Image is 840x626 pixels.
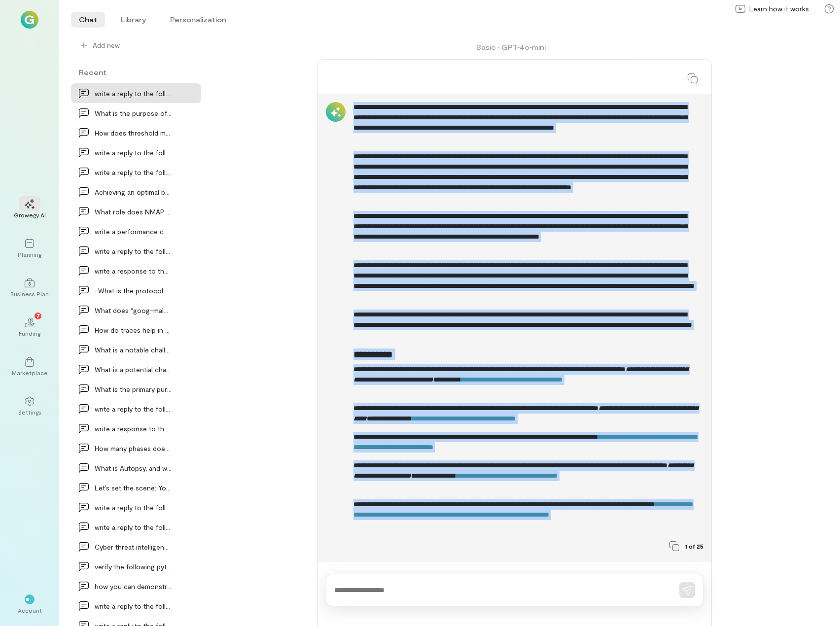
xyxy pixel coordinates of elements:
[95,226,172,237] div: write a performance comments for an ITNC in the N…
[14,211,46,219] div: Growegy AI
[95,207,172,217] div: What role does NMAP play in incident response pro…
[71,67,201,77] div: Recent
[95,325,172,335] div: How do traces help in understanding system behavi…
[749,4,809,14] span: Learn how it works
[95,305,172,315] div: What does “goog-malware-shavar” mean inside the T…
[95,463,172,473] div: What is Autopsy, and what is its primary purpose…
[18,606,42,614] div: Account
[12,191,47,227] a: Growegy AI
[95,483,172,493] div: Let’s set the scene: You get to complete this sto…
[12,388,47,424] a: Settings
[12,270,47,306] a: Business Plan
[95,384,172,394] div: What is the primary purpose of chkrootkit and rkh…
[95,266,172,276] div: write a response to the following to include a fa…
[95,364,172,375] div: What is a potential challenge in cloud investigat…
[95,601,172,611] div: write a reply to the following to include a fact…
[95,108,172,118] div: What is the purpose of SNORT rules in an Intrusio…
[19,329,40,337] div: Funding
[95,581,172,591] div: how you can demonstrate an exploit using CVE-2023…
[95,522,172,532] div: write a reply to the following and include a fact…
[95,285,172,296] div: • What is the protocol SSDP? Why would it be good…
[95,246,172,256] div: write a reply to the following to include a new f…
[95,187,172,197] div: Achieving an optimal balance between security and…
[685,542,703,550] span: 1 of 25
[95,423,172,434] div: write a response to the following to include a fa…
[95,167,172,177] div: write a reply to the following to include a fact…
[12,349,47,384] a: Marketplace
[95,443,172,453] div: How many phases does the Abstract Digital Forensi…
[36,311,40,320] span: 7
[162,12,234,28] li: Personalization
[95,404,172,414] div: write a reply to the following to include a fact…
[10,290,49,298] div: Business Plan
[95,345,172,355] div: What is a notable challenge associated with cloud…
[95,502,172,513] div: write a reply to the following to include a fact…
[113,12,154,28] li: Library
[71,12,105,28] li: Chat
[12,369,48,377] div: Marketplace
[95,542,172,552] div: Cyber threat intelligence platforms (TIPs) offer…
[12,310,47,345] a: Funding
[95,88,172,99] div: write a reply to the following and include What a…
[93,40,193,50] span: Add new
[18,250,41,258] div: Planning
[95,128,172,138] div: How does threshold monitoring work in anomaly det…
[12,231,47,266] a: Planning
[18,408,41,416] div: Settings
[95,561,172,572] div: verify the following python code: from flask_unsi…
[95,147,172,158] div: write a reply to the following to include a new f…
